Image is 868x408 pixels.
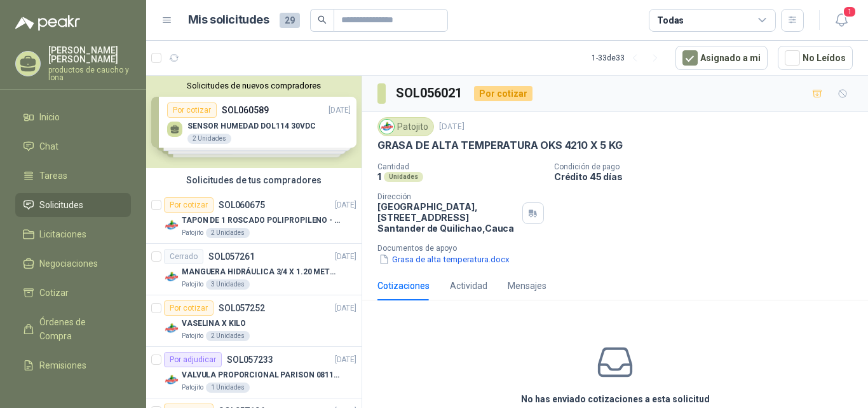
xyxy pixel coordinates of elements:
p: SOL060675 [219,200,265,209]
div: Unidades [384,172,423,182]
span: 1 [843,6,857,18]
button: Solicitudes de nuevos compradores [151,81,356,90]
p: GRASA DE ALTA TEMPERATURA OKS 4210 X 5 KG [377,139,623,152]
p: SOL057233 [227,355,273,364]
p: [GEOGRAPHIC_DATA], [STREET_ADDRESS] Santander de Quilichao , Cauca [377,201,517,234]
a: Por adjudicarSOL057233[DATE] Company LogoVALVULA PROPORCIONAL PARISON 0811404612 / 4WRPEH6C4 REXR... [146,347,362,398]
p: [DATE] [335,302,356,314]
div: Solicitudes de nuevos compradoresPor cotizarSOL060589[DATE] SENSOR HUMEDAD DOL114 30VDC2 Unidades... [146,76,362,168]
div: Por cotizar [164,197,214,213]
span: Tareas [39,169,67,183]
p: MANGUERA HIDRÁULICA 3/4 X 1.20 METROS DE LONGITUD HR-HR-ACOPLADA [182,266,340,278]
button: No Leídos [778,46,853,70]
p: Patojito [182,228,203,238]
div: Por cotizar [474,86,532,101]
p: VALVULA PROPORCIONAL PARISON 0811404612 / 4WRPEH6C4 REXROTH [182,369,340,381]
a: CerradoSOL057261[DATE] Company LogoMANGUERA HIDRÁULICA 3/4 X 1.20 METROS DE LONGITUD HR-HR-ACOPLA... [146,244,362,295]
p: TAPON DE 1 ROSCADO POLIPROPILENO - HEMBRA NPT [182,215,340,227]
div: Solicitudes de tus compradores [146,168,362,192]
a: Por cotizarSOL060675[DATE] Company LogoTAPON DE 1 ROSCADO POLIPROPILENO - HEMBRA NPTPatojito2 Uni... [146,192,362,244]
div: 1 - 33 de 33 [592,48,665,68]
a: Cotizar [15,281,131,305]
p: [DATE] [335,199,356,211]
h1: Mis solicitudes [188,11,269,29]
span: search [318,15,327,24]
p: Crédito 45 días [554,171,863,182]
a: Remisiones [15,353,131,377]
div: 2 Unidades [206,331,250,341]
div: 1 Unidades [206,383,250,393]
div: Cotizaciones [377,279,430,293]
p: Documentos de apoyo [377,244,863,253]
div: Actividad [450,279,487,293]
p: productos de caucho y lona [48,66,131,81]
div: Por cotizar [164,300,214,316]
p: [DATE] [335,251,356,263]
span: 29 [280,13,300,28]
div: Por adjudicar [164,352,222,367]
p: [DATE] [335,354,356,366]
p: [PERSON_NAME] [PERSON_NAME] [48,46,131,64]
div: Cerrado [164,249,203,264]
a: Licitaciones [15,222,131,246]
button: Grasa de alta temperatura.docx [377,253,511,266]
img: Company Logo [164,218,179,233]
p: Patojito [182,331,203,341]
img: Logo peakr [15,15,80,31]
a: Órdenes de Compra [15,310,131,348]
span: Solicitudes [39,198,83,212]
p: [DATE] [439,121,465,133]
div: 2 Unidades [206,228,250,238]
p: Cantidad [377,162,544,171]
img: Company Logo [380,120,394,134]
p: Patojito [182,383,203,393]
a: Por cotizarSOL057252[DATE] Company LogoVASELINA X KILOPatojito2 Unidades [146,295,362,347]
img: Company Logo [164,372,179,388]
span: Licitaciones [39,227,86,241]
img: Company Logo [164,321,179,336]
span: Inicio [39,110,60,124]
span: Remisiones [39,358,86,372]
p: Patojito [182,279,203,290]
h3: SOL056021 [396,83,464,103]
a: Negociaciones [15,251,131,276]
button: Asignado a mi [675,46,768,70]
span: Chat [39,139,58,153]
a: Tareas [15,164,131,188]
div: Todas [657,13,684,27]
p: SOL057252 [219,304,265,313]
p: Condición de pago [554,162,863,171]
img: Company Logo [164,269,179,285]
div: Mensajes [508,279,546,293]
span: Negociaciones [39,257,98,271]
h3: No has enviado cotizaciones a esta solicitud [521,392,710,406]
a: Chat [15,134,131,158]
button: 1 [830,9,853,32]
div: 3 Unidades [206,279,250,290]
div: Patojito [377,117,434,136]
p: Dirección [377,192,517,201]
p: SOL057261 [208,252,255,261]
a: Inicio [15,105,131,129]
a: Solicitudes [15,193,131,217]
p: 1 [377,171,381,182]
span: Órdenes de Compra [39,315,119,343]
span: Cotizar [39,286,69,300]
p: VASELINA X KILO [182,318,246,330]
